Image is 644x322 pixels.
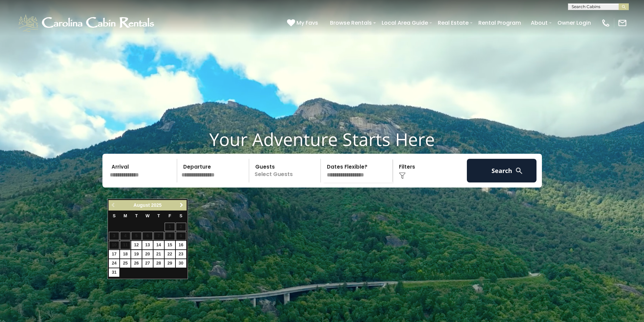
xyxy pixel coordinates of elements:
img: phone-regular-white.png [601,18,611,28]
a: 12 [131,241,142,249]
a: Real Estate [434,17,472,29]
a: 25 [120,259,130,268]
a: 20 [142,250,153,258]
a: 28 [153,259,164,268]
a: Rental Program [475,17,524,29]
a: 30 [176,259,186,268]
a: 27 [142,259,153,268]
p: Select Guests [251,159,321,182]
span: Saturday [180,214,182,218]
img: filter--v1.png [399,172,406,179]
span: Monday [123,214,127,218]
a: 23 [176,250,186,258]
a: 21 [153,250,164,258]
span: 2025 [151,202,162,208]
span: Friday [168,214,171,218]
button: Search [467,159,537,182]
a: 17 [109,250,119,258]
img: White-1-1-2.png [17,13,157,33]
a: 22 [165,250,175,258]
a: 18 [120,250,130,258]
img: search-regular-white.png [515,167,523,175]
a: 14 [153,241,164,249]
span: Sunday [113,214,116,218]
span: Tuesday [135,214,138,218]
span: My Favs [296,19,318,27]
a: Owner Login [554,17,594,29]
a: 16 [176,241,186,249]
a: Browse Rentals [327,17,375,29]
img: mail-regular-white.png [618,18,627,28]
span: Next [179,202,184,208]
a: Local Area Guide [378,17,431,29]
h1: Your Adventure Starts Here [5,129,639,150]
a: 26 [131,259,142,268]
span: Wednesday [146,214,150,218]
a: About [527,17,551,29]
a: 29 [165,259,175,268]
a: 19 [131,250,142,258]
span: August [134,202,150,208]
a: 31 [109,268,119,277]
a: Next [177,201,186,209]
span: Thursday [158,214,160,218]
a: 24 [109,259,119,268]
a: My Favs [287,19,320,27]
a: 15 [165,241,175,249]
a: 13 [142,241,153,249]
